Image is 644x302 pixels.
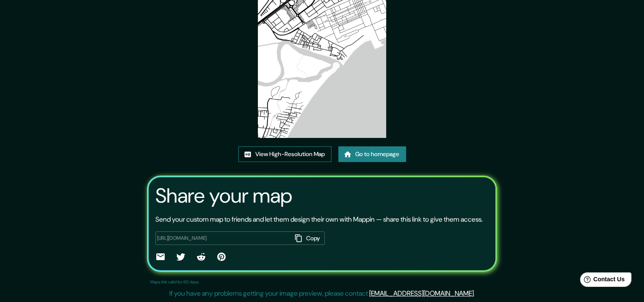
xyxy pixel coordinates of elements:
[238,146,332,162] a: View High-Resolution Map
[169,288,475,299] p: If you have any problems getting your image preview, please contact .
[369,289,474,298] a: [EMAIL_ADDRESS][DOMAIN_NAME]
[155,184,292,208] h3: Share your map
[292,231,325,245] button: Copy
[569,269,635,293] iframe: Help widget launcher
[155,214,483,225] p: Send your custom map to friends and let them design their own with Mappin — share this link to gi...
[150,279,199,285] p: Maps link valid for 60 days.
[338,146,406,162] a: Go to homepage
